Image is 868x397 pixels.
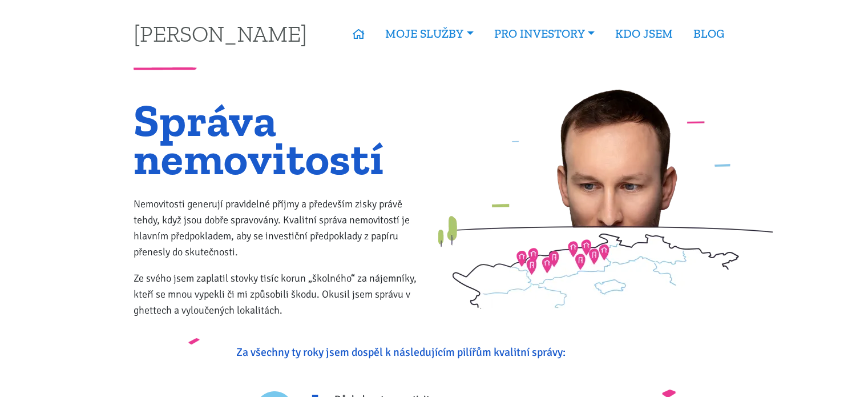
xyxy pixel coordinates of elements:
a: PRO INVESTORY [484,21,605,47]
a: MOJE SLUŽBY [375,21,483,47]
p: Ze svého jsem zaplatil stovky tisíc korun „školného“ za nájemníky, kteří se mnou vypekli či mi zp... [134,270,426,318]
p: Za všechny ty roky jsem dospěl k následujícím pilířům kvalitní správy: [236,344,632,360]
h1: Správa nemovitostí [134,101,426,178]
a: BLOG [683,21,734,47]
p: Nemovitosti generují pravidelné příjmy a především zisky právě tehdy, když jsou dobře spravovány.... [134,196,426,260]
a: KDO JSEM [605,21,683,47]
a: [PERSON_NAME] [134,22,307,45]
